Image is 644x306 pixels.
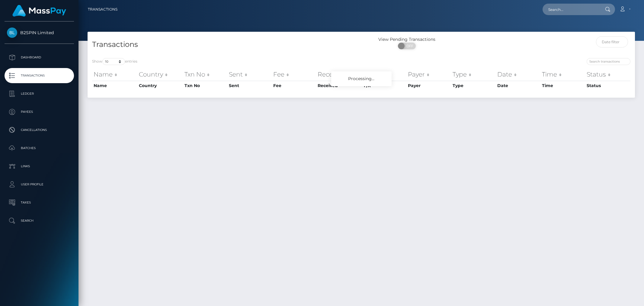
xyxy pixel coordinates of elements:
th: Time [540,81,585,90]
span: B2SPIN Limited [5,30,74,35]
th: Status [585,68,630,80]
th: Time [540,68,585,80]
a: Search [5,213,74,228]
input: Search transactions [587,58,630,65]
th: Txn No [183,81,227,90]
a: Taxes [5,195,74,210]
select: Showentries [102,58,125,65]
th: Country [137,68,183,80]
label: Show entries [92,58,137,65]
input: Date filter [596,36,628,47]
p: Links [7,162,72,171]
a: Batches [5,141,74,156]
th: F/X [362,68,406,80]
th: Fee [272,81,316,90]
a: Transactions [5,68,74,83]
a: Links [5,159,74,174]
th: Sent [227,68,272,80]
p: Taxes [7,198,72,207]
a: Transactions [88,3,117,16]
a: Ledger [5,86,74,101]
th: Name [92,81,137,90]
p: Transactions [7,71,72,80]
p: Batches [7,144,72,153]
h4: Transactions [92,39,357,50]
p: Payees [7,107,72,116]
p: User Profile [7,180,72,189]
p: Dashboard [7,53,72,62]
th: Received [316,68,362,80]
a: Payees [5,104,74,119]
img: MassPay Logo [12,5,66,17]
th: Payer [406,68,451,80]
th: Txn No [183,68,227,80]
th: Received [316,81,362,90]
th: Date [496,81,540,90]
a: User Profile [5,177,74,192]
a: Dashboard [5,50,74,65]
th: Date [496,68,540,80]
th: Type [451,68,496,80]
img: B2SPIN Limited [7,28,17,38]
th: Sent [227,81,272,90]
p: Ledger [7,89,72,98]
th: Fee [272,68,316,80]
p: Search [7,216,72,225]
th: Name [92,68,137,80]
p: Cancellations [7,125,72,135]
th: Country [137,81,183,90]
th: Status [585,81,630,90]
div: View Pending Transactions [361,36,453,43]
div: Processing... [331,71,392,86]
th: Type [451,81,496,90]
a: Cancellations [5,122,74,138]
th: Payer [406,81,451,90]
span: OFF [401,43,416,49]
input: Search... [543,4,599,15]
